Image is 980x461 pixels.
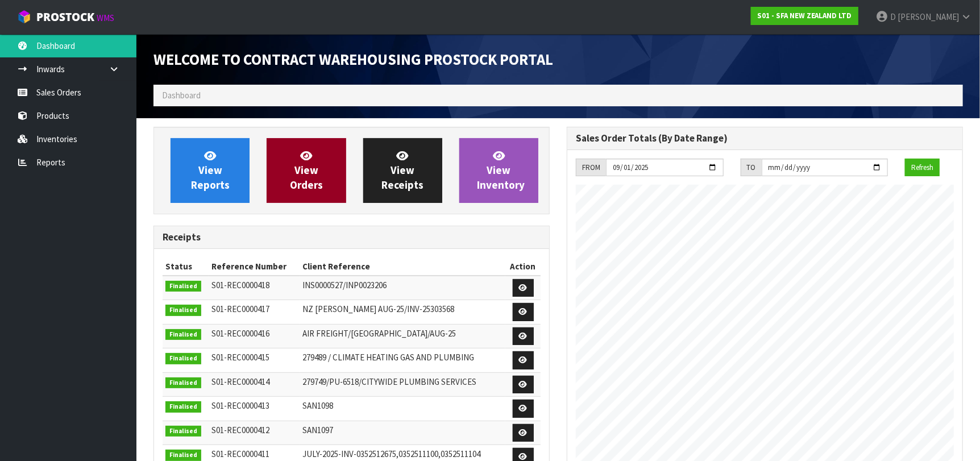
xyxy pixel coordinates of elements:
[165,450,201,461] span: Finalised
[191,149,230,192] span: View Reports
[302,425,333,435] span: SAN1097
[302,400,333,411] span: SAN1098
[36,10,94,24] span: ProStock
[302,304,454,314] span: NZ [PERSON_NAME] AUG-25/INV-25303568
[162,90,201,101] span: Dashboard
[165,401,201,413] span: Finalised
[211,280,269,290] span: S01-REC0000418
[153,50,553,69] span: Welcome to Contract Warehousing ProStock Portal
[165,377,201,389] span: Finalised
[211,448,269,459] span: S01-REC0000411
[302,376,476,387] span: 279749/PU-6518/CITYWIDE PLUMBING SERVICES
[898,11,959,22] span: [PERSON_NAME]
[290,149,323,192] span: View Orders
[741,159,762,177] div: TO
[381,149,423,192] span: View Receipts
[267,138,346,203] a: ViewOrders
[757,11,852,20] strong: S01 - SFA NEW ZEALAND LTD
[302,328,456,339] span: AIR FREIGHT/[GEOGRAPHIC_DATA]/AUG-25
[97,13,114,23] small: WMS
[505,258,541,276] th: Action
[211,352,269,363] span: S01-REC0000415
[211,400,269,411] span: S01-REC0000413
[165,426,201,437] span: Finalised
[17,10,31,24] img: cube-alt.png
[209,258,299,276] th: Reference Number
[890,11,896,22] span: D
[576,159,606,177] div: FROM
[302,280,387,290] span: INS0000527/INP0023206
[171,138,250,203] a: ViewReports
[211,376,269,387] span: S01-REC0000414
[165,353,201,364] span: Finalised
[165,329,201,340] span: Finalised
[165,281,201,292] span: Finalised
[211,328,269,339] span: S01-REC0000416
[300,258,506,276] th: Client Reference
[302,448,480,459] span: JULY-2025-INV-0352512675,0352511100,0352511104
[363,138,442,203] a: ViewReceipts
[459,138,538,203] a: ViewInventory
[302,352,474,363] span: 279489 / CLIMATE HEATING GAS AND PLUMBING
[576,133,954,144] h3: Sales Order Totals (By Date Range)
[163,232,541,243] h3: Receipts
[905,159,940,177] button: Refresh
[165,305,201,316] span: Finalised
[163,258,209,276] th: Status
[211,425,269,435] span: S01-REC0000412
[477,149,525,192] span: View Inventory
[211,304,269,314] span: S01-REC0000417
